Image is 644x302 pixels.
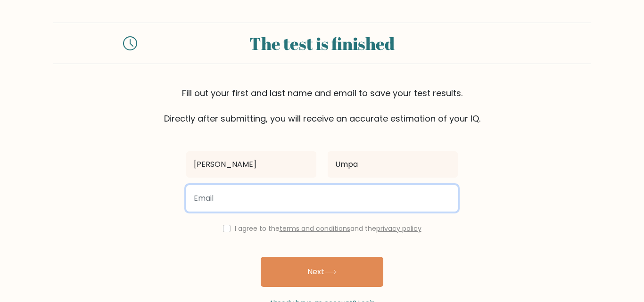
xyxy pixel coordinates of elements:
[149,31,495,56] div: The test is finished
[186,151,316,178] input: First name
[235,224,421,233] label: I agree to the and the
[328,151,458,178] input: Last name
[280,224,350,233] a: terms and conditions
[261,257,383,287] button: Next
[53,87,591,125] div: Fill out your first and last name and email to save your test results. Directly after submitting,...
[376,224,421,233] a: privacy policy
[186,185,458,212] input: Email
